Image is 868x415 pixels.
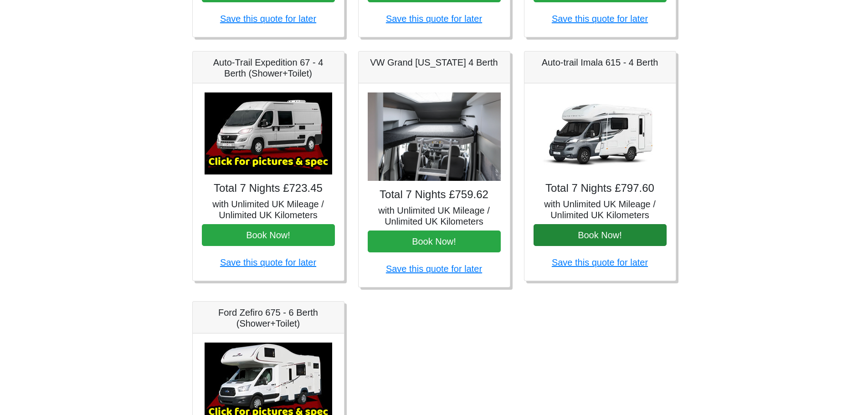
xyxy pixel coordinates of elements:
button: Book Now! [202,224,335,246]
a: Save this quote for later [220,14,316,24]
img: Auto-Trail Expedition 67 - 4 Berth (Shower+Toilet) [205,92,332,174]
a: Save this quote for later [552,257,648,267]
h5: Auto-Trail Expedition 67 - 4 Berth (Shower+Toilet) [202,57,335,79]
h4: Total 7 Nights £759.62 [368,188,501,201]
img: Auto-trail Imala 615 - 4 Berth [536,92,664,174]
img: VW Grand California 4 Berth [368,92,501,181]
h5: Ford Zefiro 675 - 6 Berth (Shower+Toilet) [202,307,335,329]
a: Save this quote for later [386,14,482,24]
h4: Total 7 Nights £723.45 [202,182,335,195]
a: Save this quote for later [386,264,482,274]
h5: Auto-trail Imala 615 - 4 Berth [534,57,667,68]
a: Save this quote for later [220,257,316,267]
h5: with Unlimited UK Mileage / Unlimited UK Kilometers [368,205,501,227]
h5: with Unlimited UK Mileage / Unlimited UK Kilometers [534,199,667,220]
a: Save this quote for later [552,14,648,24]
h4: Total 7 Nights £797.60 [534,182,667,195]
button: Book Now! [368,231,501,252]
h5: VW Grand [US_STATE] 4 Berth [368,57,501,68]
button: Book Now! [534,224,667,246]
h5: with Unlimited UK Mileage / Unlimited UK Kilometers [202,199,335,220]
